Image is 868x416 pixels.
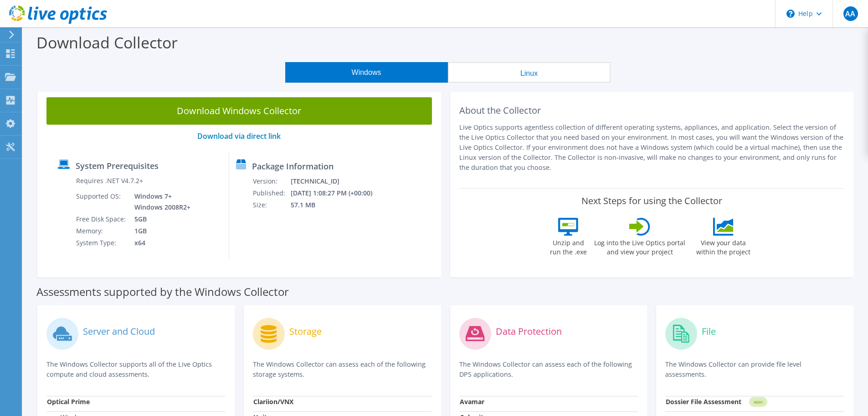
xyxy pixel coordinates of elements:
[459,359,638,379] p: The Windows Collector can assess each of the following DPS applications.
[36,32,178,53] label: Download Collector
[594,236,686,257] label: Log into the Live Optics portal and view your project
[460,397,484,406] strong: Avamar
[252,199,290,211] td: Size:
[76,237,128,249] td: System Type:
[46,359,226,379] p: The Windows Collector supports all of the Live Optics compute and cloud assessments.
[459,122,845,173] p: Live Optics supports agentless collection of different operating systems, appliances, and applica...
[128,190,192,213] td: Windows 7+ Windows 2008R2+
[83,327,155,336] label: Server and Cloud
[46,97,432,125] a: Download Windows Collector
[547,236,589,257] label: Unzip and run the .exe
[290,199,385,211] td: 57.1 MB
[252,162,334,171] label: Package Information
[290,175,385,187] td: [TECHNICAL_ID]
[128,225,192,237] td: 1GB
[76,161,159,170] label: System Prerequisites
[690,236,756,257] label: View your data within the project
[496,327,562,336] label: Data Protection
[76,190,128,213] td: Supported OS:
[76,176,143,185] label: Requires .NET V4.7.2+
[665,359,844,379] p: The Windows Collector can provide file level assessments.
[128,213,192,225] td: 5GB
[252,175,290,187] td: Version:
[253,359,432,379] p: The Windows Collector can assess each of the following storage systems.
[285,62,448,83] button: Windows
[128,237,192,249] td: x64
[76,225,128,237] td: Memory:
[36,287,289,296] label: Assessments supported by the Windows Collector
[702,327,716,336] label: File
[581,195,722,206] label: Next Steps for using the Collector
[786,10,795,18] svg: \n
[843,6,858,21] span: AA
[289,327,322,336] label: Storage
[197,131,281,141] a: Download via direct link
[666,397,741,406] strong: Dossier File Assessment
[47,397,90,406] strong: Optical Prime
[252,187,290,199] td: Published:
[290,187,385,199] td: [DATE] 1:08:27 PM (+00:00)
[448,62,611,83] button: Linux
[253,397,293,406] strong: Clariion/VNX
[754,400,763,405] tspan: NEW!
[459,105,845,116] h2: About the Collector
[76,213,128,225] td: Free Disk Space:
